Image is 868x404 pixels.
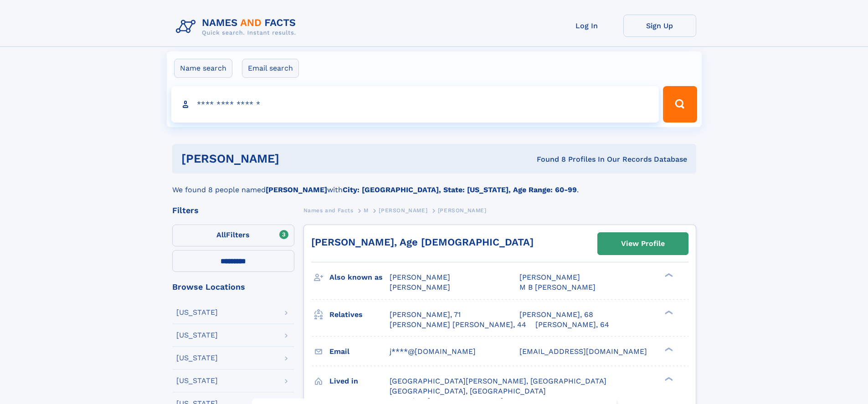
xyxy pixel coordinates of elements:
[364,205,369,216] a: M
[438,207,487,214] span: [PERSON_NAME]
[519,347,647,356] span: [EMAIL_ADDRESS][DOMAIN_NAME]
[663,376,673,382] div: ❯
[519,283,596,291] span: M B [PERSON_NAME]
[172,206,294,215] div: Filters
[172,283,294,291] div: Browse Locations
[216,230,226,239] span: All
[329,270,390,285] h3: Also known as
[623,15,696,37] a: Sign Up
[379,207,427,214] span: [PERSON_NAME]
[535,320,609,330] a: [PERSON_NAME], 64
[550,15,623,37] a: Log In
[663,309,673,315] div: ❯
[311,236,534,248] a: [PERSON_NAME], Age [DEMOGRAPHIC_DATA]
[181,153,408,164] h1: [PERSON_NAME]
[390,320,526,330] a: [PERSON_NAME] [PERSON_NAME], 44
[266,185,327,194] b: [PERSON_NAME]
[172,15,303,39] img: Logo Names and Facts
[176,309,218,316] div: [US_STATE]
[172,225,294,246] label: Filters
[329,344,390,359] h3: Email
[172,174,696,195] div: We found 8 people named with .
[663,86,697,123] button: Search Button
[303,205,354,216] a: Names and Facts
[176,332,218,339] div: [US_STATE]
[176,354,218,362] div: [US_STATE]
[364,207,369,214] span: M
[176,377,218,384] div: [US_STATE]
[519,310,593,320] a: [PERSON_NAME], 68
[598,233,688,255] a: View Profile
[663,272,673,278] div: ❯
[390,387,546,395] span: [GEOGRAPHIC_DATA], [GEOGRAPHIC_DATA]
[174,59,232,78] label: Name search
[379,205,427,216] a: [PERSON_NAME]
[519,273,580,281] span: [PERSON_NAME]
[390,377,606,385] span: [GEOGRAPHIC_DATA][PERSON_NAME], [GEOGRAPHIC_DATA]
[390,310,461,320] a: [PERSON_NAME], 71
[390,273,450,281] span: [PERSON_NAME]
[242,59,299,78] label: Email search
[343,185,577,194] b: City: [GEOGRAPHIC_DATA], State: [US_STATE], Age Range: 60-99
[329,307,390,322] h3: Relatives
[171,86,659,123] input: search input
[663,346,673,352] div: ❯
[329,373,390,389] h3: Lived in
[621,233,665,254] div: View Profile
[408,154,687,164] div: Found 8 Profiles In Our Records Database
[390,283,450,291] span: [PERSON_NAME]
